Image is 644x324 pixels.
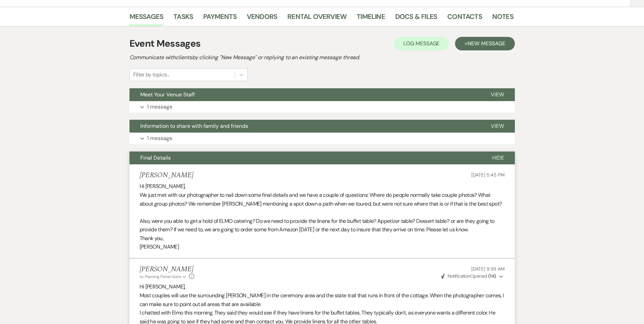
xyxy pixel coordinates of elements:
p: [PERSON_NAME] [140,242,505,251]
span: Information to share with family and friends [140,122,248,130]
p: 1 message [147,102,172,111]
span: View [491,91,504,98]
button: NotificationOpened (14) [440,273,504,280]
span: Opened [441,273,496,279]
h5: [PERSON_NAME] [140,171,193,180]
span: New Message [468,40,505,47]
button: +New Message [455,37,515,50]
h1: Event Messages [129,37,201,51]
p: Hi [PERSON_NAME], [140,282,505,291]
a: Notes [492,11,514,26]
button: to: Planning Portal Users [140,274,188,280]
span: Final Details [140,154,171,161]
p: We just met with our photographer to nail down some final details and we have a couple of questio... [140,191,505,208]
button: 1 message [129,101,515,113]
span: Notification [448,273,470,279]
button: Final Details [129,152,481,164]
div: Filter by topics... [133,71,169,79]
button: View [480,120,515,133]
span: to: Planning Portal Users [140,274,181,279]
a: Rental Overview [287,11,347,26]
span: Hide [492,154,504,161]
a: Timeline [357,11,385,26]
p: Most couples will use the surrounding [PERSON_NAME] in the ceremony area and the state trail that... [140,291,505,308]
button: Information to share with family and friends [129,120,480,133]
a: Docs & Files [395,11,437,26]
button: Log Message [394,37,449,50]
button: Meet Your Venue Staff [129,88,480,101]
span: Log Message [403,40,439,47]
p: Hi [PERSON_NAME], [140,182,505,191]
h5: [PERSON_NAME] [140,265,195,274]
strong: ( 14 ) [488,273,496,279]
span: [DATE] 9:39 AM [471,266,504,272]
span: View [491,122,504,130]
p: 1 message [147,134,172,143]
a: Vendors [247,11,277,26]
p: Also, were you able to get a hold of ELMO catering? Do we need to provide the linens for the buff... [140,217,505,234]
a: Payments [203,11,237,26]
button: Hide [481,152,515,164]
a: Messages [129,11,164,26]
span: Meet Your Venue Staff [140,91,195,98]
button: 1 message [129,133,515,144]
button: View [480,88,515,101]
h2: Communicate with clients by clicking "New Message" or replying to an existing message thread. [129,53,515,62]
a: Tasks [173,11,193,26]
p: Thank you, [140,234,505,243]
span: [DATE] 5:45 PM [471,172,504,178]
a: Contacts [447,11,482,26]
